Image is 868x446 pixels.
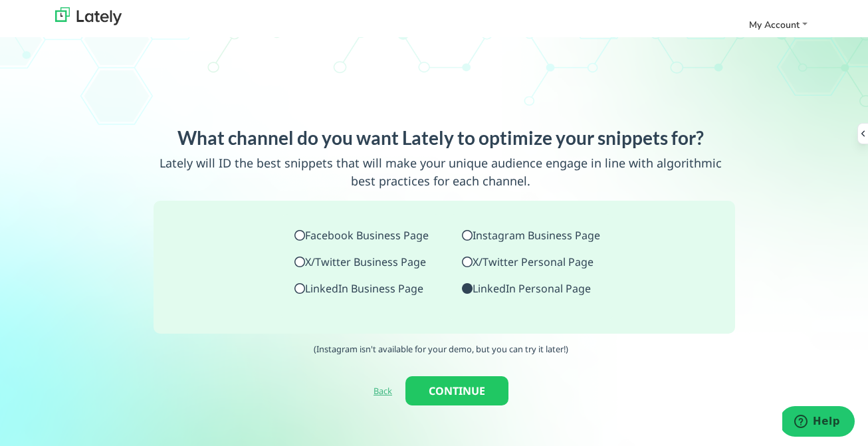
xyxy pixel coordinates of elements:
[294,280,429,296] p: LinkedIn Business Page
[55,7,122,25] img: lately_logo_nav.700ca2e7.jpg
[405,376,508,405] button: CONTINUE
[462,280,600,296] p: LinkedIn Personal Page
[314,343,568,355] small: (Instagram isn't available for your demo, but you can try it later!)
[374,385,392,397] a: Back
[749,19,800,31] span: My Account
[744,14,813,36] a: My Account
[294,227,429,243] p: Facebook Business Page
[147,127,734,150] h3: What channel do you want Lately to optimize your snippets for?
[462,254,600,270] p: X/Twitter Personal Page
[462,227,600,243] p: Instagram Business Page
[147,154,734,190] p: Lately will ID the best snippets that will make your unique audience engage in line with algorith...
[294,254,429,270] p: X/Twitter Business Page
[782,406,855,439] iframe: Opens a widget where you can find more information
